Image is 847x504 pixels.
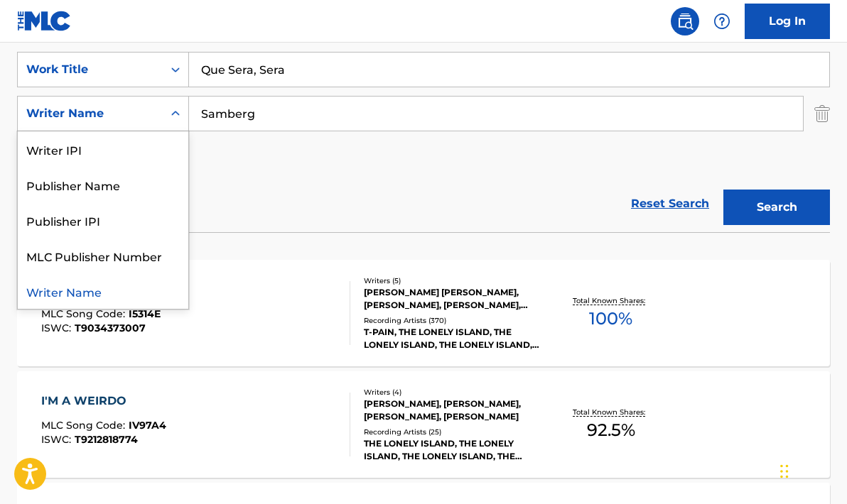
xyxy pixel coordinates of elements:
[713,13,730,30] img: help
[41,433,75,446] span: ISWC :
[18,273,188,309] div: Writer Name
[17,52,830,232] form: Search Form
[18,202,188,238] div: Publisher IPI
[41,322,75,334] span: ISWC :
[624,188,716,219] a: Reset Search
[364,437,544,463] div: THE LONELY ISLAND, THE LONELY ISLAND, THE LONELY ISLAND, THE LONELY ISLAND, THE LONELY ISLAND
[573,407,649,417] p: Total Known Shares:
[723,190,830,225] button: Search
[26,105,154,122] div: Writer Name
[589,306,632,332] span: 100 %
[364,398,544,423] div: [PERSON_NAME], [PERSON_NAME], [PERSON_NAME], [PERSON_NAME]
[41,393,166,410] div: I'M A WEIRDO
[75,433,138,446] span: T9212818774
[364,427,544,437] div: Recording Artists ( 25 )
[364,315,544,326] div: Recording Artists ( 370 )
[814,96,830,131] img: Delete Criterion
[17,260,830,366] a: I'M ON A BOATMLC Song Code:I5314EISWC:T9034373007Writers (5)[PERSON_NAME] [PERSON_NAME], [PERSON_...
[776,436,847,504] iframe: Chat Widget
[671,7,699,35] a: Public Search
[780,450,789,493] div: Drag
[364,326,544,351] div: T-PAIN, THE LONELY ISLAND, THE LONELY ISLAND, THE LONELY ISLAND, THE LONELY ISLAND|T-PAIN, THE LO...
[18,167,188,202] div: Publisher Name
[587,417,635,443] span: 92.5 %
[708,7,736,35] div: Help
[745,4,830,39] a: Log In
[18,238,188,273] div: MLC Publisher Number
[364,387,544,398] div: Writers ( 4 )
[17,371,830,478] a: I'M A WEIRDOMLC Song Code:IV97A4ISWC:T9212818774Writers (4)[PERSON_NAME], [PERSON_NAME], [PERSON_...
[17,11,72,31] img: MLC Logo
[18,131,188,167] div: Writer IPI
[129,419,166,432] span: IV97A4
[41,419,129,432] span: MLC Song Code :
[26,61,154,78] div: Work Title
[573,295,649,306] p: Total Known Shares:
[676,13,694,30] img: search
[129,307,161,320] span: I5314E
[364,286,544,312] div: [PERSON_NAME] [PERSON_NAME], [PERSON_NAME], [PERSON_NAME], [PERSON_NAME], [PERSON_NAME]
[41,307,129,320] span: MLC Song Code :
[364,275,544,286] div: Writers ( 5 )
[75,322,146,334] span: T9034373007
